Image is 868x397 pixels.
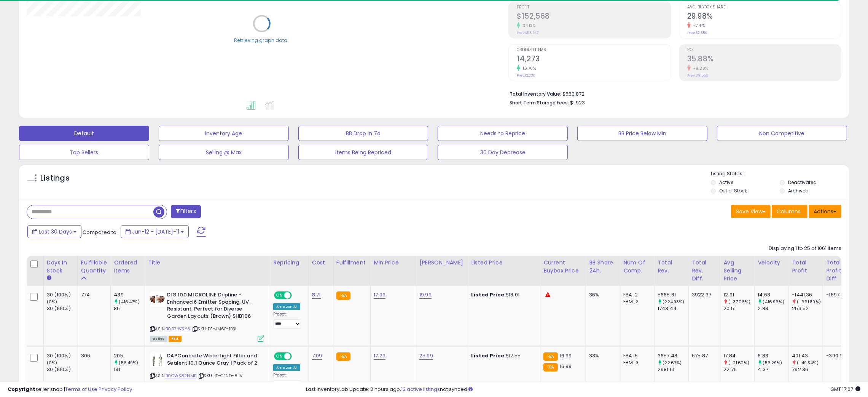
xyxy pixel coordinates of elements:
[543,352,557,361] small: FBA
[234,37,290,43] div: Retrieving graph data..
[623,359,648,366] div: FBM: 3
[658,366,688,373] div: 2981.61
[510,91,561,97] b: Total Inventory Value:
[763,299,784,305] small: (416.96%)
[312,352,322,360] a: 7.09
[19,126,149,141] button: Default
[19,145,149,160] button: Top Sellers
[723,305,754,312] div: 20.51
[114,291,145,298] div: 439
[119,360,138,366] small: (56.49%)
[769,245,841,252] div: Displaying 1 to 25 of 1061 items
[291,292,303,299] span: OFF
[510,99,569,106] b: Short Term Storage Fees:
[132,228,179,235] span: Jun-12 - [DATE]-11
[81,259,107,275] div: Fulfillable Quantity
[298,126,428,141] button: BB Drop in 7d
[577,126,707,141] button: BB Price Below Min
[792,366,823,373] div: 792.36
[623,352,648,359] div: FBA: 5
[692,352,714,359] div: 675.87
[723,259,751,283] div: Avg Selling Price
[298,145,428,160] button: Items Being Repriced
[47,299,57,305] small: (0%)
[723,291,754,298] div: 12.91
[166,373,196,379] a: B0CWS82NMP
[687,48,841,52] span: ROI
[471,291,534,298] div: $18.01
[758,352,788,359] div: 6.83
[273,364,300,371] div: Amazon AI
[273,303,300,310] div: Amazon AI
[758,366,788,373] div: 4.37
[797,299,821,305] small: (-661.89%)
[792,305,823,312] div: 256.52
[687,73,708,78] small: Prev: 39.55%
[121,225,189,238] button: Jun-12 - [DATE]-11
[758,305,788,312] div: 2.83
[826,259,849,283] div: Total Profit Diff.
[419,259,465,267] div: [PERSON_NAME]
[159,145,289,160] button: Selling @ Max
[826,291,847,298] div: -1697.88
[312,291,321,299] a: 8.71
[623,259,651,275] div: Num of Comp.
[663,360,682,366] small: (22.67%)
[148,259,267,267] div: Title
[27,225,81,238] button: Last 30 Days
[797,360,819,366] small: (-49.34%)
[150,352,165,367] img: 41LiGq3wIxL._SL40_.jpg
[520,23,535,29] small: 34.13%
[47,291,78,298] div: 30 (100%)
[658,305,688,312] div: 1743.44
[81,291,105,298] div: 774
[471,352,506,359] b: Listed Price:
[336,259,367,267] div: Fulfillment
[419,291,432,299] a: 19.99
[517,48,671,52] span: Ordered Items
[792,259,820,275] div: Total Profit
[81,352,105,359] div: 306
[275,292,284,299] span: ON
[114,366,145,373] div: 131
[788,179,817,186] label: Deactivated
[723,366,754,373] div: 22.76
[560,363,572,370] span: 16.99
[40,173,70,184] h5: Listings
[543,363,557,371] small: FBA
[543,259,583,275] div: Current Buybox Price
[273,312,303,329] div: Preset:
[159,126,289,141] button: Inventory Age
[438,126,568,141] button: Needs to Reprice
[788,187,809,194] label: Archived
[692,259,717,283] div: Total Rev. Diff.
[623,291,648,298] div: FBA: 2
[39,228,72,235] span: Last 30 Days
[517,5,671,10] span: Profit
[729,299,750,305] small: (-37.06%)
[687,5,841,10] span: Avg. Buybox Share
[623,298,648,305] div: FBM: 2
[658,259,685,275] div: Total Rev.
[150,291,165,307] img: 41gJO8f0dzL._SL40_.jpg
[520,66,536,71] small: 16.70%
[312,259,330,267] div: Cost
[719,179,733,186] label: Active
[809,205,841,218] button: Actions
[758,291,788,298] div: 14.63
[758,259,785,267] div: Velocity
[471,291,506,298] b: Listed Price:
[169,336,182,342] span: FBA
[731,205,771,218] button: Save View
[729,360,749,366] small: (-21.62%)
[589,259,617,275] div: BB Share 24h.
[150,336,167,342] span: All listings currently available for purchase on Amazon
[438,145,568,160] button: 30 Day Decrease
[658,291,688,298] div: 5665.81
[47,352,78,359] div: 30 (100%)
[273,373,303,390] div: Preset:
[167,291,260,322] b: DIG 100 MICROLINE Dripline - Enhanced 6 Emitter Spacing, UV-Resistant, Perfect for Diverse Garden...
[589,352,614,359] div: 33%
[8,386,132,393] div: seller snap | |
[792,352,823,359] div: 401.43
